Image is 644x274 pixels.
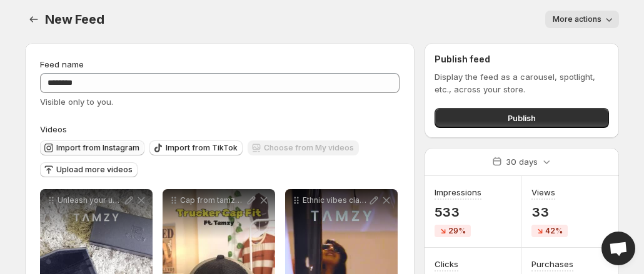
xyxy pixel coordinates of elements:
span: New Feed [45,12,104,27]
span: Visible only to you. [40,97,113,107]
h3: Clicks [435,258,458,270]
button: Import from Instagram [40,140,144,155]
p: Unleash your unique style with fashion accessories designed to inspire individuality by tamzyindia [58,195,123,205]
span: Import from TikTok [166,143,238,153]
h3: Views [531,186,555,198]
span: 29% [448,226,466,236]
a: Open chat [601,232,635,265]
p: 533 [435,205,481,220]
button: Import from TikTok [149,140,243,155]
p: Cap from tamzyindia [180,195,245,205]
span: More actions [553,14,601,24]
span: Publish [508,112,536,124]
h2: Publish feed [435,53,609,66]
span: 42% [545,226,563,236]
button: Settings [25,11,43,28]
h3: Purchases [531,258,573,270]
span: Feed name [40,59,84,69]
span: Upload more videos [56,165,133,175]
p: 33 [531,205,568,220]
p: Ethnic vibes classic Tamzy shades and a timeless charm wwwtamzy [303,195,368,205]
p: Display the feed as a carousel, spotlight, etc., across your store. [435,71,609,95]
p: 30 days [506,155,538,168]
h3: Impressions [435,186,481,198]
button: Upload more videos [40,162,138,177]
span: Import from Instagram [56,143,139,153]
span: Videos [40,124,67,134]
button: More actions [545,11,619,28]
button: Publish [435,108,609,128]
